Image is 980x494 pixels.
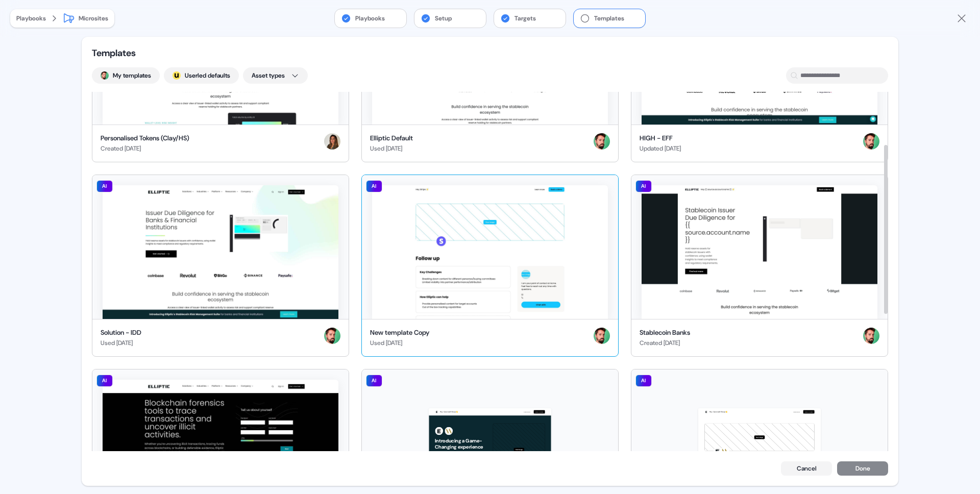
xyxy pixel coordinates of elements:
[173,71,181,80] div: ;
[372,185,608,319] img: New template Copy
[594,133,610,150] img: Phill
[101,143,189,154] div: Created [DATE]
[631,175,888,357] button: Stablecoin BanksAIStablecoin BanksCreated [DATE]Phill
[366,375,382,387] div: AI
[243,67,308,84] button: Asset types
[574,9,645,28] button: Templates
[103,185,338,319] img: Solution - IDD
[863,133,879,150] img: Phill
[92,175,349,357] button: Solution - IDDAISolution - IDDUsed [DATE]Phill
[324,328,340,344] img: Phill
[414,9,486,28] button: Setup
[635,180,652,192] div: AI
[16,13,46,23] button: Playbooks
[863,328,879,344] img: Phill
[335,9,406,28] button: Playbooks
[324,133,340,150] img: Pouyeh
[366,180,382,192] div: AI
[96,180,113,192] div: AI
[370,338,429,348] div: Used [DATE]
[101,133,189,143] div: Personalised Tokens (Clay/HS)
[164,67,239,84] button: userled logo;Userled defaults
[101,71,109,80] img: Phill
[494,9,566,28] button: Targets
[640,133,681,143] div: HIGH - EFF
[594,328,610,344] img: Phill
[642,185,877,319] img: Stablecoin Banks
[173,71,181,80] img: userled logo
[79,13,108,23] div: Microsites
[640,328,690,338] div: Stablecoin Banks
[101,328,141,338] div: Solution - IDD
[640,143,681,154] div: Updated [DATE]
[781,461,832,476] button: Cancel
[640,338,690,348] div: Created [DATE]
[955,12,968,24] button: Close
[635,375,652,387] div: AI
[361,175,619,357] button: New template CopyAINew template CopyUsed [DATE]Phill
[96,375,113,387] div: AI
[370,143,413,154] div: Used [DATE]
[370,328,429,338] div: New template Copy
[370,133,413,143] div: Elliptic Default
[92,47,194,59] div: Templates
[92,67,160,84] button: My templates
[101,338,141,348] div: Used [DATE]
